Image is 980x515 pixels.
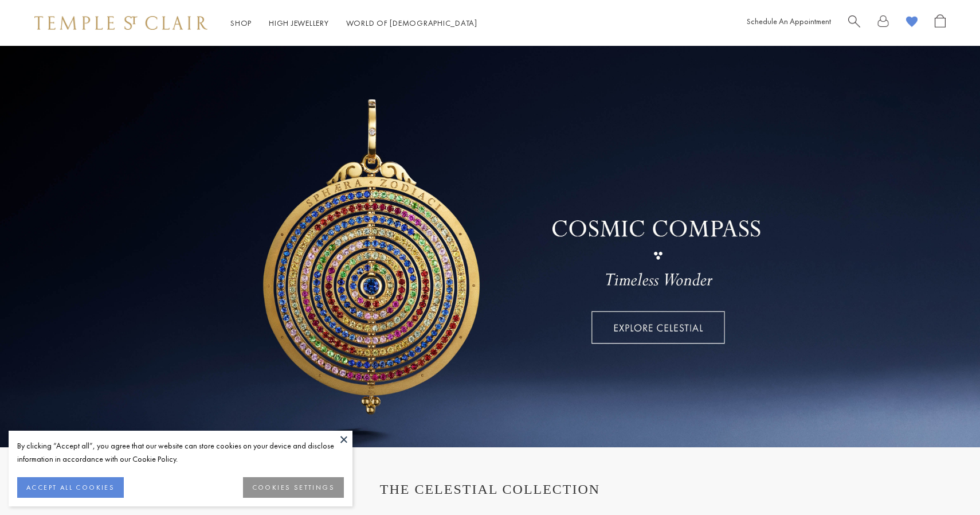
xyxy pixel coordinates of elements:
a: Open Shopping Bag [935,14,946,32]
a: World of [DEMOGRAPHIC_DATA]World of [DEMOGRAPHIC_DATA] [346,18,477,28]
div: By clicking “Accept all”, you agree that our website can store cookies on your device and disclos... [17,439,344,466]
a: High JewelleryHigh Jewellery [269,18,329,28]
a: View Wishlist [906,14,918,32]
h1: THE CELESTIAL COLLECTION [46,482,934,497]
a: Search [848,14,860,32]
button: COOKIES SETTINGS [243,477,344,498]
nav: Main navigation [230,16,477,30]
button: ACCEPT ALL COOKIES [17,477,124,498]
a: Schedule An Appointment [747,16,831,26]
iframe: Gorgias live chat messenger [923,461,969,504]
img: Temple St. Clair [34,16,207,30]
a: ShopShop [230,18,252,28]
